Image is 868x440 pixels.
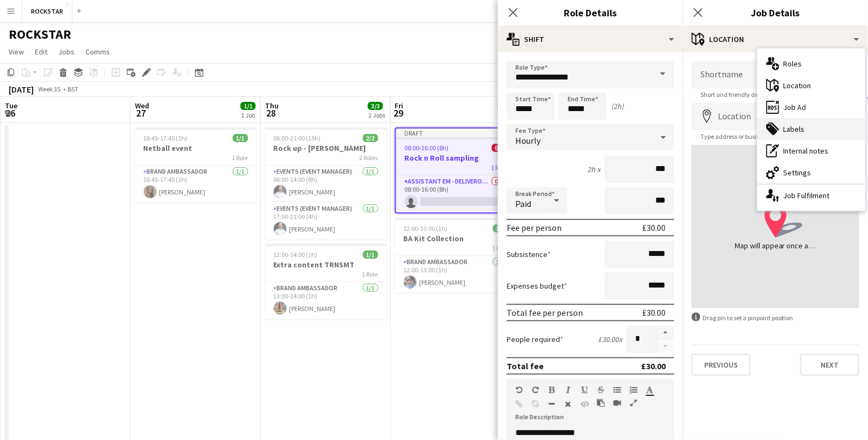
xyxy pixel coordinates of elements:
a: Edit [30,45,52,59]
div: Roles [758,53,865,75]
div: [DATE] [9,84,34,95]
div: BST [67,85,78,93]
app-card-role: Events (Event Manager)1/117:00-21:00 (4h)[PERSON_NAME] [265,203,387,240]
div: 13:00-14:00 (1h)1/1Extra content TRNSMT1 RoleBrand Ambassador1/113:00-14:00 (1h)[PERSON_NAME] [265,244,387,319]
div: Job Fulfilment [758,185,865,206]
button: Strikethrough [597,386,605,394]
span: Paid [515,198,531,209]
span: Fri [395,101,404,111]
div: Total fee per person [507,307,583,318]
app-card-role: Events (Event Manager)1/106:00-14:00 (8h)[PERSON_NAME] [265,166,387,203]
app-job-card: 16:45-17:45 (1h)1/1Netball event1 RoleBrand Ambassador1/116:45-17:45 (1h)[PERSON_NAME] [135,127,257,203]
span: 1/1 [241,102,256,110]
div: Fee per person [507,222,562,233]
span: 28 [263,107,279,119]
div: Drag pin to set a pinpoint position [692,313,859,323]
span: 2 Roles [360,154,378,162]
div: (2h) [611,101,624,111]
h3: Extra content TRNSMT [265,260,387,270]
span: 08:00-16:00 (8h) [405,144,449,152]
div: Map will appear once address has been added [735,240,816,251]
span: 1 Role [491,163,507,172]
app-job-card: 06:00-21:00 (15h)2/2Rock up - [PERSON_NAME]2 RolesEvents (Event Manager)1/106:00-14:00 (8h)[PERSO... [265,127,387,240]
button: Fullscreen [630,399,637,407]
app-card-role: Assistant EM - Deliveroo FR0/108:00-16:00 (8h) [396,175,516,212]
a: Comms [81,45,114,59]
h3: BA Kit Collection [395,234,517,243]
h3: Rock n Roll sampling [396,153,516,163]
button: Redo [532,386,539,394]
span: 1 Role [493,244,508,252]
h3: Job Details [683,5,868,20]
button: Italic [564,386,572,394]
span: 13:00-14:00 (1h) [274,250,318,259]
div: £30.00 [642,222,666,233]
div: 1 Job [241,111,255,119]
div: 2 Jobs [368,111,385,119]
button: Bold [548,386,556,394]
span: 29 [393,107,404,119]
div: 12:00-13:00 (1h)1/1BA Kit Collection1 RoleBrand Ambassador1/112:00-13:00 (1h)[PERSON_NAME] [395,218,517,293]
label: Subsistence [507,249,551,259]
button: Unordered List [613,386,621,394]
button: HTML Code [581,400,588,408]
button: Ordered List [630,386,637,394]
div: Labels [758,118,865,140]
h3: Netball event [135,143,257,153]
a: Jobs [54,45,79,59]
span: 1 Role [362,270,378,278]
span: 27 [133,107,149,119]
span: 26 [3,107,17,119]
button: Underline [581,386,588,394]
div: Shift [498,26,683,52]
div: £30.00 [641,360,666,371]
label: Expenses budget [507,281,567,291]
app-job-card: Draft08:00-16:00 (8h)0/1Rock n Roll sampling1 RoleAssistant EM - Deliveroo FR0/108:00-16:00 (8h) [395,127,517,213]
span: Tue [5,101,17,111]
span: 12:00-13:00 (1h) [404,224,448,233]
button: Paste as plain text [597,399,605,407]
button: Previous [692,354,750,376]
div: Job Ad [758,96,865,118]
button: Insert video [613,399,621,407]
span: 1/1 [363,250,378,259]
button: Text Color [646,386,654,394]
span: 1/1 [493,224,508,233]
span: 0/1 [492,144,507,152]
span: Jobs [58,47,75,57]
button: Increase [657,326,674,340]
span: 1 Role [232,154,248,162]
div: Total fee [507,360,544,371]
button: Clear Formatting [564,400,572,408]
div: Draft [396,129,516,137]
button: Horizontal Line [548,400,556,408]
span: 1/1 [233,134,248,142]
span: Week 35 [36,85,63,93]
div: £30.00 x [598,334,622,344]
button: ROCKSTAR [22,1,72,22]
app-card-role: Brand Ambassador1/113:00-14:00 (1h)[PERSON_NAME] [265,282,387,319]
span: 16:45-17:45 (1h) [144,134,188,142]
div: Location [683,26,868,52]
h1: ROCKSTAR [9,26,71,42]
div: £30.00 [642,307,666,318]
a: View [4,45,28,59]
h3: Rock up - [PERSON_NAME] [265,143,387,153]
div: 2h x [587,164,600,174]
app-card-role: Brand Ambassador1/116:45-17:45 (1h)[PERSON_NAME] [135,166,257,203]
div: Internal notes [758,140,865,162]
span: Wed [135,101,149,111]
span: Comms [85,47,110,57]
span: Edit [35,47,47,57]
span: Short and friendly description [692,90,791,99]
span: 2/2 [363,134,378,142]
button: Undo [515,386,523,394]
h3: Role Details [498,5,683,20]
span: 06:00-21:00 (15h) [274,134,321,142]
div: Settings [758,162,865,184]
span: 3/3 [368,102,383,110]
span: Thu [265,101,279,111]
